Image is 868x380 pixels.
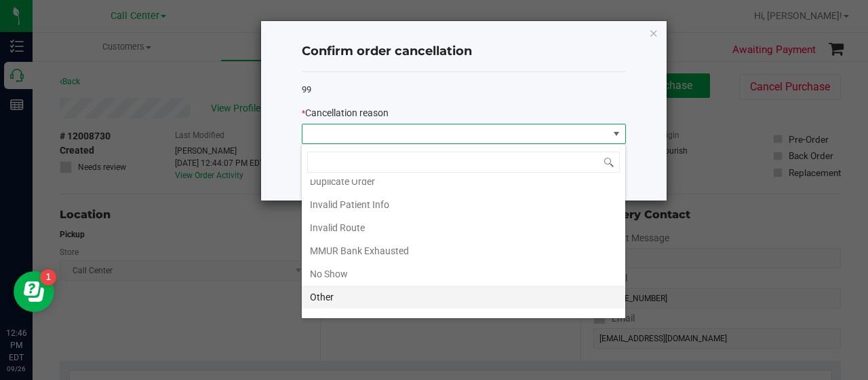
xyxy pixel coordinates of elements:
[302,216,625,239] li: Invalid Route
[302,170,625,193] li: Duplicate Order
[302,193,625,216] li: Invalid Patient Info
[305,107,389,118] span: Cancellation reason
[302,239,625,262] li: MMUR Bank Exhausted
[302,84,311,94] span: 99
[302,43,626,61] h4: Confirm order cancellation
[302,262,625,286] li: No Show
[302,286,625,309] li: Other
[14,271,54,312] iframe: Resource center
[649,24,658,41] button: Close
[302,309,625,332] li: Patient ID Expired
[40,269,56,286] iframe: Resource center unread badge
